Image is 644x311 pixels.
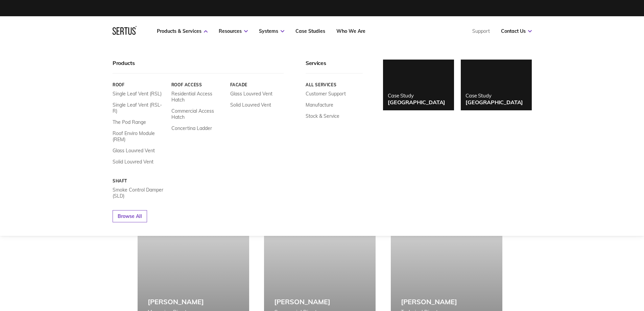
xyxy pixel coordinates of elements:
div: Products [113,60,284,73]
a: All services [306,82,363,87]
a: Glass Louvred Vent [230,91,272,97]
a: Commercial Access Hatch [171,108,225,120]
a: Case Study[GEOGRAPHIC_DATA] [383,60,454,110]
div: [GEOGRAPHIC_DATA] [466,99,523,106]
a: Single Leaf Vent (RSL-R) [113,102,166,114]
a: Roof Enviro Module (REM) [113,130,166,142]
div: Services [306,60,363,73]
a: Systems [259,28,284,34]
div: Case Study [388,92,445,99]
div: [PERSON_NAME] [401,297,457,306]
a: Stock & Service [306,113,339,119]
a: Case Studies [295,28,325,34]
a: Facade [230,82,284,87]
a: The Pod Range [113,119,146,125]
a: Manufacture [306,102,333,108]
a: Glass Louvred Vent [113,148,155,154]
a: Smoke Control Damper (SLD) [113,187,166,199]
a: Roof Access [171,82,225,87]
div: [GEOGRAPHIC_DATA] [388,99,445,106]
div: [PERSON_NAME] [274,297,330,306]
a: Contact Us [501,28,532,34]
a: Concertina Ladder [171,125,212,131]
a: Support [472,28,490,34]
a: Products & Services [157,28,208,34]
a: Case Study[GEOGRAPHIC_DATA] [461,60,532,110]
a: Solid Louvred Vent [113,159,153,165]
a: Shaft [113,178,166,183]
a: Customer Support [306,91,346,97]
a: Solid Louvred Vent [230,102,271,108]
div: [PERSON_NAME] [148,297,204,306]
a: Residential Access Hatch [171,91,225,103]
a: Browse All [113,210,147,222]
div: Case Study [466,92,523,99]
a: Roof [113,82,166,87]
a: Who We Are [336,28,365,34]
a: Resources [219,28,248,34]
a: Single Leaf Vent (RSL) [113,91,162,97]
